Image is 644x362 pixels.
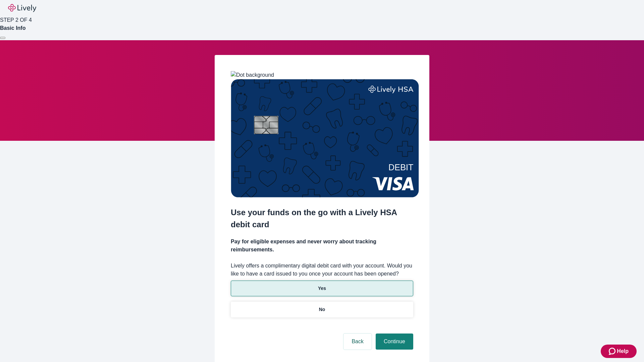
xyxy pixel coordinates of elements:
[231,302,413,317] button: No
[231,281,413,296] button: Yes
[231,262,413,278] label: Lively offers a complimentary digital debit card with your account. Would you like to have a card...
[617,347,629,355] span: Help
[231,79,419,197] img: Debit card
[376,334,413,350] button: Continue
[231,71,274,79] img: Dot background
[231,238,413,254] h4: Pay for eligible expenses and never worry about tracking reimbursements.
[343,334,372,350] button: Back
[609,347,617,355] svg: Zendesk support icon
[601,345,637,358] button: Zendesk support iconHelp
[231,206,413,231] h2: Use your funds on the go with a Lively HSA debit card
[319,306,325,313] p: No
[318,285,326,292] p: Yes
[8,4,36,12] img: Lively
